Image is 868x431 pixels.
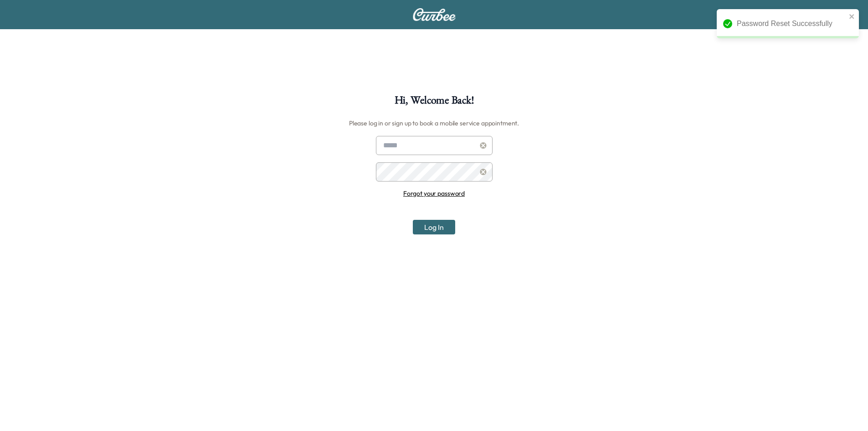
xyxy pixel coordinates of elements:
[412,8,456,21] img: Curbee Logo
[849,13,855,20] button: close
[349,116,519,130] h6: Please log in or sign up to book a mobile service appointment.
[413,220,455,234] button: Log In
[403,189,465,197] a: Forgot your password
[395,95,474,110] h1: Hi, Welcome Back!
[737,18,846,29] div: Password Reset Successfully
